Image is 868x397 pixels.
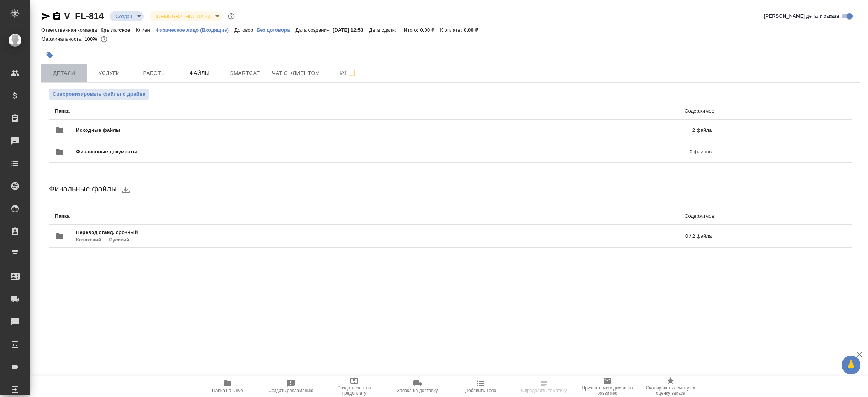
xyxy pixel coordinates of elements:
p: Маржинальность: [41,36,84,42]
p: Содержимое [377,212,714,220]
p: Клиент: [136,27,155,33]
span: Чат с клиентом [272,69,320,78]
p: 2 файла [406,127,712,134]
p: Дата создания: [296,27,333,33]
p: [DATE] 12:53 [333,27,369,33]
button: folder [50,121,69,139]
span: [PERSON_NAME] детали заказа [764,12,839,20]
button: 🙏 [842,356,860,374]
p: 0,00 ₽ [420,27,440,33]
button: Создан [113,13,134,20]
p: Ответственная команда: [41,27,101,33]
span: Чат [329,68,365,78]
span: Детали [46,69,82,78]
a: V_FL-814 [64,11,104,21]
p: Договор: [234,27,257,33]
p: Физическое лицо (Входящие) [156,27,235,33]
button: Доп статусы указывают на важность/срочность заказа [226,11,236,21]
button: folder [50,227,69,245]
span: Исходные файлы [76,127,406,134]
span: Smartcat [227,69,263,78]
p: Без договора [257,27,296,33]
p: 100% [84,36,99,42]
button: Добавить тэг [41,47,58,64]
span: Перевод станд. срочный [76,229,411,236]
a: Без договора [257,26,296,33]
span: Услуги [91,69,127,78]
button: download [117,181,135,199]
p: Папка [55,107,377,115]
p: Содержимое [377,107,714,115]
p: Папка [55,212,377,220]
button: Скопировать ссылку [52,12,61,21]
p: Дата сдачи: [369,27,398,33]
svg: Подписаться [348,69,357,78]
p: К оплате: [440,27,464,33]
span: 🙏 [845,357,857,373]
button: [DEMOGRAPHIC_DATA] [153,13,212,20]
p: 0,00 ₽ [464,27,484,33]
div: Создан [110,11,144,21]
p: Итого: [404,27,420,33]
a: Физическое лицо (Входящие) [156,26,235,33]
p: Казахский → Русский [76,236,411,244]
span: Работы [136,69,173,78]
p: Крылатское [101,27,136,33]
div: Создан [150,11,222,21]
button: folder [50,143,69,161]
button: 0 [99,34,109,44]
button: Синхронизировать файлы с драйва [49,89,149,100]
p: 0 файлов [413,148,712,156]
p: 0 / 2 файла [411,232,712,240]
span: Файлы [182,69,218,78]
span: Финансовые документы [76,148,413,156]
span: Синхронизировать файлы с драйва [53,90,145,98]
span: Финальные файлы [49,185,117,193]
button: Скопировать ссылку для ЯМессенджера [41,12,50,21]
